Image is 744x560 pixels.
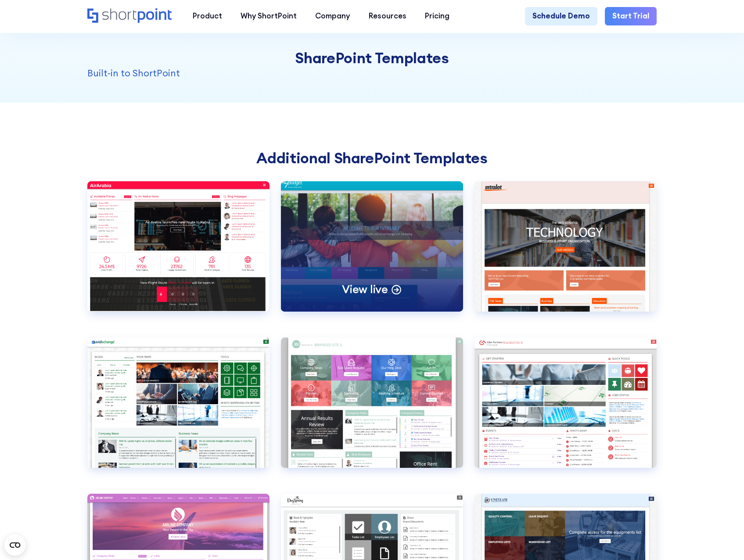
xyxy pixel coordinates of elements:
a: Branded Site 2View live [281,181,463,327]
a: Schedule Demo [525,7,597,25]
a: Resources [359,7,416,25]
a: Branded Site 1 [87,181,270,327]
div: Resources [369,11,406,22]
a: Branded Site 5 [281,337,463,483]
div: Why ShortPoint [241,11,297,22]
h2: SharePoint Templates [87,49,657,66]
div: Product [193,11,222,22]
a: Branded Site 6 [474,337,657,483]
a: Pricing [416,7,459,25]
p: Built-in to ShortPoint [87,66,657,80]
a: Why ShortPoint [231,7,306,25]
a: Branded Site 4 [87,337,270,483]
button: Open CMP widget [4,535,25,556]
a: Start Trial [605,7,657,25]
a: Home [87,8,174,25]
div: Pricing [425,11,449,22]
div: Company [315,11,350,22]
iframe: Chat Widget [700,518,744,560]
a: Product [183,7,231,25]
h2: Additional SharePoint Templates [87,149,657,166]
a: Branded Site 3 [474,181,657,327]
p: View live [342,282,388,297]
a: Company [306,7,359,25]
